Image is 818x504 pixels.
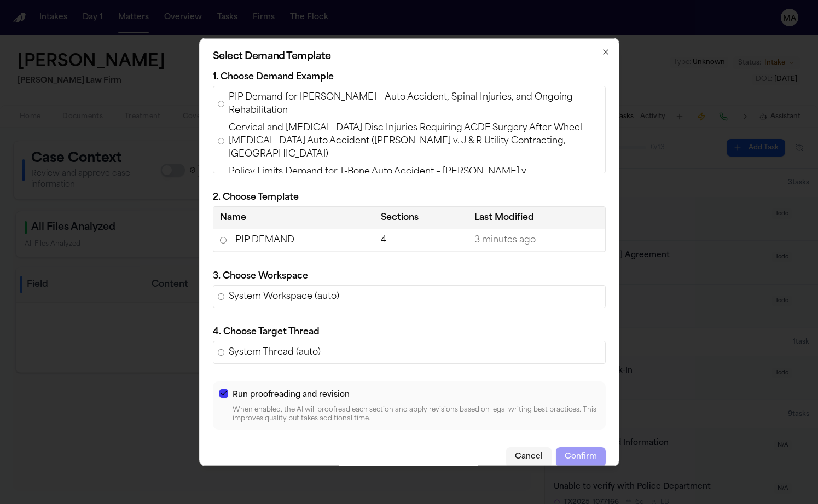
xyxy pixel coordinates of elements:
[218,293,224,300] input: System Workspace (auto)
[213,326,606,339] p: 4. Choose Target Thread
[213,206,374,229] th: Name
[233,391,350,399] span: Run proofreading and revision
[229,90,601,117] span: PIP Demand for [PERSON_NAME] – Auto Accident, Spinal Injuries, and Ongoing Rehabilitation
[233,405,599,423] p: When enabled, the AI will proofread each section and apply revisions based on legal writing best ...
[218,100,224,107] input: PIP Demand for [PERSON_NAME] – Auto Accident, Spinal Injuries, and Ongoing Rehabilitation
[213,190,606,204] p: 2. Choose Template
[213,51,606,61] h2: Select Demand Template
[374,206,468,229] th: Sections
[506,447,552,467] button: Cancel
[229,290,339,303] span: System Workspace (auto)
[468,206,605,229] th: Last Modified
[218,137,224,144] input: Cervical and [MEDICAL_DATA] Disc Injuries Requiring ACDF Surgery After Wheel [MEDICAL_DATA] Auto ...
[218,349,224,356] input: System Thread (auto)
[213,270,606,283] p: 3. Choose Workspace
[468,229,605,252] td: 3 minutes ago
[229,346,321,359] span: System Thread (auto)
[213,229,374,251] td: PIP DEMAND
[229,121,601,160] span: Cervical and [MEDICAL_DATA] Disc Injuries Requiring ACDF Surgery After Wheel [MEDICAL_DATA] Auto ...
[374,229,468,252] td: 4
[213,70,606,83] p: 1. Choose Demand Example
[229,165,601,191] span: Policy Limits Demand for T-Bone Auto Accident – [PERSON_NAME] v. [PERSON_NAME] (Safeway Insurance)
